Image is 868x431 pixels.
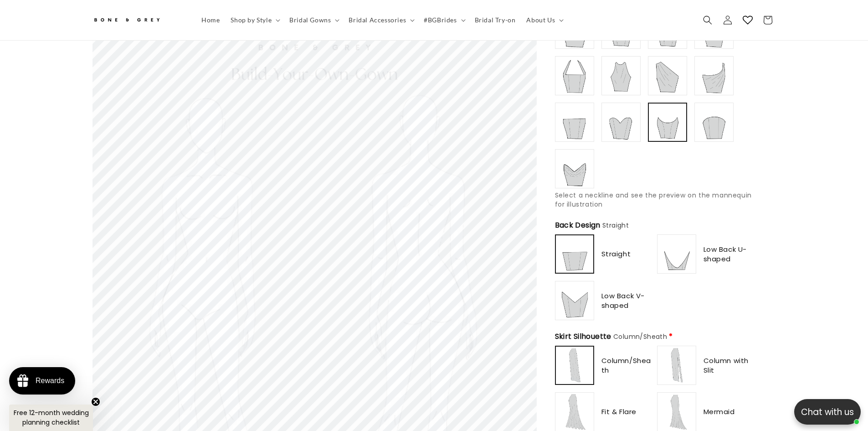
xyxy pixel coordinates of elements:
span: Free 12-month wedding planning checklist [14,408,89,427]
span: Column/Sheath [601,356,653,375]
img: https://cdn.shopify.com/s/files/1/0750/3832/7081/files/halter.png?v=1756872993 [603,57,639,94]
span: About Us [526,16,555,24]
img: https://cdn.shopify.com/s/files/1/0750/3832/7081/files/column_b63d2362-462d-4147-b160-3913c547a70... [557,348,592,383]
img: https://cdn.shopify.com/s/files/1/0750/3832/7081/files/sweetheart_strapless_7aea53ca-b593-4872-9c... [603,104,639,140]
span: Column with Slit [704,356,755,375]
summary: About Us [521,10,567,30]
div: Rewards [36,377,64,385]
img: https://cdn.shopify.com/s/files/1/0750/3832/7081/files/straight_back_9aeb558a-0c6a-40fc-be05-cf48... [557,236,592,272]
span: Select a neckline and see the preview on the mannequin for illustration [555,191,752,209]
img: https://cdn.shopify.com/s/files/1/0750/3832/7081/files/column_with_slit_95bf325b-2d13-487d-92d3-c... [658,347,695,384]
span: Straight [602,221,629,230]
a: Write a review [61,52,101,59]
a: Bridal Try-on [469,10,521,30]
img: https://cdn.shopify.com/s/files/1/0750/3832/7081/files/v_back.png?v=1756806272 [556,282,593,319]
p: Chat with us [794,405,861,419]
button: Close teaser [91,397,100,406]
span: Straight [601,249,631,259]
img: Bone and Grey Bridal [92,13,161,28]
span: Low Back V-shaped [601,291,653,310]
img: https://cdn.shopify.com/s/files/1/0750/3832/7081/files/asymmetric_thin_a5500f79-df9c-4d9e-8e7b-99... [696,57,732,94]
summary: Bridal Gowns [284,10,343,30]
img: https://cdn.shopify.com/s/files/1/0750/3832/7081/files/v-neck_strapless_e6e16057-372c-4ed6-ad8b-8... [556,151,593,187]
span: Fit & Flare [601,407,637,416]
img: https://cdn.shopify.com/s/files/1/0750/3832/7081/files/fit_and_flare_4a72e90a-0f71-42d7-a592-d461... [556,394,593,430]
img: https://cdn.shopify.com/s/files/1/0750/3832/7081/files/halter_straight_f0d600c4-90f4-4503-a970-e6... [556,57,593,94]
span: Back Design [555,220,629,231]
img: https://cdn.shopify.com/s/files/1/0750/3832/7081/files/straight_strapless_18c662df-be54-47ef-b3bf... [556,104,593,140]
span: #BGBrides [424,16,457,24]
a: Home [196,10,225,30]
button: Open chatbox [794,399,861,425]
span: Low Back U-shaped [704,244,755,264]
span: Bridal Accessories [349,16,406,24]
span: Mermaid [704,407,735,416]
span: Home [201,16,220,24]
a: Bone and Grey Bridal [89,9,187,31]
img: https://cdn.shopify.com/s/files/1/0750/3832/7081/files/low_back_u-shape_4aad6cdb-8b2f-4a58-90d4-2... [658,236,695,272]
img: https://cdn.shopify.com/s/files/1/0750/3832/7081/files/asymmetric_thick_aca1e7e1-7e80-4ab6-9dbb-1... [649,57,686,94]
span: Skirt Silhouette [555,331,668,342]
span: Bridal Try-on [475,16,516,24]
img: https://cdn.shopify.com/s/files/1/0750/3832/7081/files/crescent_strapless_82f07324-8705-4873-92d2... [696,104,732,140]
summary: Shop by Style [225,10,284,30]
img: https://cdn.shopify.com/s/files/1/0750/3832/7081/files/cateye_scoop_30b75c68-d5e8-4bfa-8763-e7190... [650,104,685,140]
img: https://cdn.shopify.com/s/files/1/0750/3832/7081/files/mermaid_dee7e2e6-f0b9-4e85-9a0c-8360725759... [658,394,695,430]
span: Bridal Gowns [289,16,331,24]
summary: Search [698,10,718,30]
div: Free 12-month wedding planning checklistClose teaser [9,405,93,431]
summary: Bridal Accessories [343,10,418,30]
summary: #BGBrides [418,10,469,30]
span: Column/Sheath [613,332,667,341]
span: Shop by Style [231,16,272,24]
button: Write a review [623,14,683,29]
